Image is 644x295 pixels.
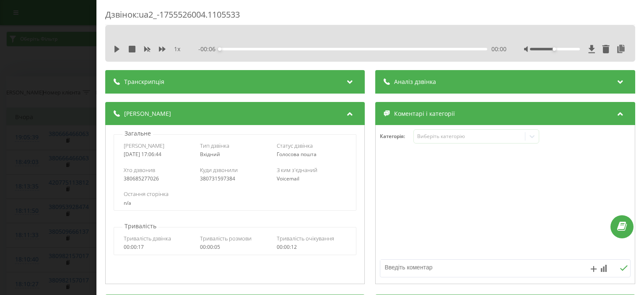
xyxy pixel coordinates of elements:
[277,151,317,158] span: Голосова пошта
[200,142,230,149] span: Тип дзвінка
[277,176,347,182] div: Voicemail
[124,235,171,242] span: Тривалість дзвінка
[218,47,222,51] div: Accessibility label
[174,45,180,53] span: 1 x
[124,110,171,118] span: [PERSON_NAME]
[124,190,169,198] span: Остання сторінка
[105,9,635,25] div: Дзвінок : ua2_-1755526004.1105533
[277,244,347,250] div: 00:00:12
[124,176,194,182] div: 380685277026
[200,244,270,250] div: 00:00:05
[124,142,164,149] span: [PERSON_NAME]
[395,110,455,118] span: Коментарі і категорії
[277,166,317,174] span: З ким з'єднаний
[553,47,556,51] div: Accessibility label
[417,133,522,140] div: Виберіть категорію
[277,235,334,242] span: Тривалість очікування
[124,200,346,206] div: n/a
[200,176,270,182] div: 380731597384
[124,166,155,174] span: Хто дзвонив
[200,151,221,158] span: Вхідний
[200,235,252,242] span: Тривалість розмови
[122,222,158,230] p: Тривалість
[200,166,238,174] span: Куди дзвонили
[124,78,164,86] span: Транскрипція
[122,129,153,138] p: Загальне
[380,133,414,139] h4: Категорія :
[124,151,194,157] div: [DATE] 17:06:44
[124,244,194,250] div: 00:00:17
[491,45,506,53] span: 00:00
[395,78,436,86] span: Аналіз дзвінка
[199,45,220,53] span: - 00:06
[277,142,313,149] span: Статус дзвінка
